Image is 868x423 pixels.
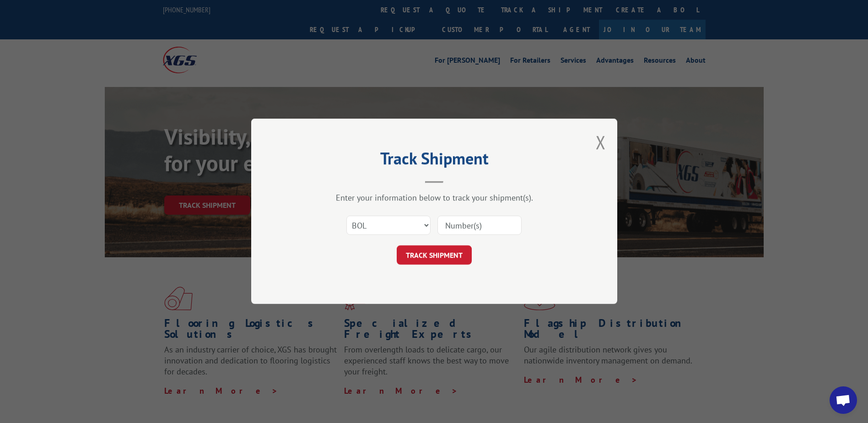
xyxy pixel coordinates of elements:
h2: Track Shipment [297,152,571,169]
button: Close modal [596,130,606,154]
button: TRACK SHIPMENT [397,246,472,265]
input: Number(s) [437,216,522,235]
div: Open chat [830,386,857,414]
div: Enter your information below to track your shipment(s). [297,193,571,203]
